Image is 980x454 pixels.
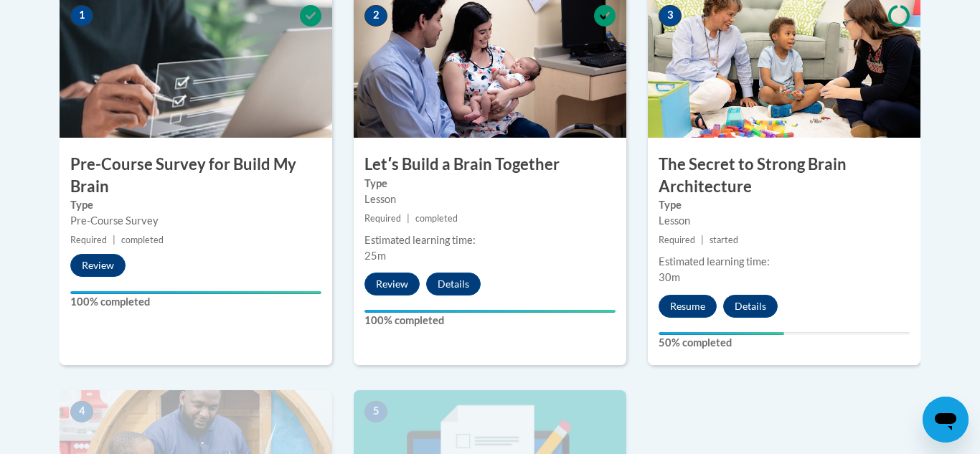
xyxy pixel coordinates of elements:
span: started [710,235,738,245]
span: completed [415,213,458,224]
div: Pre-Course Survey [70,213,321,229]
span: Required [364,213,401,224]
label: 100% completed [70,294,321,310]
span: Required [659,235,695,245]
span: 25m [364,250,386,262]
div: Your progress [364,310,616,313]
span: | [701,235,704,245]
h3: The Secret to Strong Brain Architecture [648,153,920,198]
span: 1 [70,5,93,27]
button: Review [70,254,126,277]
span: | [407,213,410,224]
button: Details [426,273,481,295]
span: 2 [364,5,387,27]
div: Lesson [364,191,616,207]
span: 3 [659,5,682,27]
div: Your progress [70,291,321,294]
span: 4 [70,401,93,422]
div: Estimated learning time: [364,232,616,248]
label: 50% completed [659,335,910,351]
span: 5 [364,401,387,422]
span: completed [121,235,164,245]
span: | [113,235,116,245]
button: Details [723,295,778,318]
button: Review [364,273,420,295]
label: Type [659,197,910,213]
span: Required [70,235,107,245]
span: 30m [659,271,680,283]
h3: Letʹs Build a Brain Together [354,153,626,176]
div: Estimated learning time: [659,254,910,270]
button: Resume [659,295,717,318]
iframe: Button to launch messaging window [923,397,969,443]
div: Lesson [659,213,910,229]
label: Type [70,197,321,213]
div: Your progress [659,332,784,335]
label: 100% completed [364,313,616,328]
label: Type [364,176,616,191]
h3: Pre-Course Survey for Build My Brain [60,153,332,198]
